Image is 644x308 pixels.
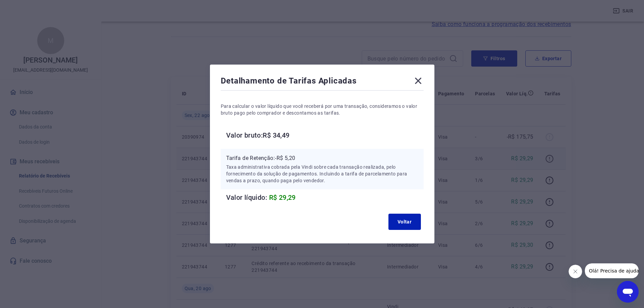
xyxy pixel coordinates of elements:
iframe: Mensagem da empresa [585,263,639,278]
div: Detalhamento de Tarifas Aplicadas [221,75,424,89]
iframe: Fechar mensagem [569,265,582,278]
h6: Valor líquido: [226,192,424,203]
p: Taxa administrativa cobrada pela Vindi sobre cada transação realizada, pelo fornecimento da soluç... [226,164,418,184]
button: Voltar [388,214,421,230]
span: Olá! Precisa de ajuda? [4,5,57,10]
span: R$ 29,29 [269,193,296,202]
p: Para calcular o valor líquido que você receberá por uma transação, consideramos o valor bruto pag... [221,103,424,116]
p: Tarifa de Retenção: -R$ 5,20 [226,154,418,162]
iframe: Botão para abrir a janela de mensagens [617,281,639,303]
h6: Valor bruto: R$ 34,49 [226,130,424,141]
